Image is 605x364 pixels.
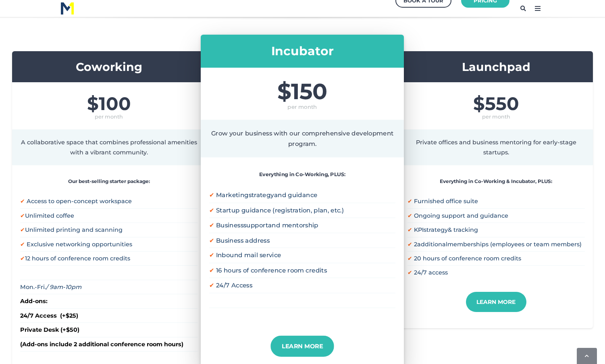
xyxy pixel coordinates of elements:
[407,241,412,248] span: ✔
[20,94,198,112] span: $100
[20,297,48,305] strong: Add-ons:
[414,269,448,276] span: 24/7 access
[407,269,412,276] span: ✔
[407,59,585,75] h3: Launchpad
[20,283,81,291] span: Mon.-Fri.
[414,198,478,205] span: Furnished office suite
[216,236,270,244] span: Business address
[20,198,25,205] span: ✔
[216,281,252,289] span: 24/7 Access
[25,226,123,233] span: Unlimited printing and scanning
[46,283,81,291] em: / 9am-10pm
[407,255,412,262] span: ✔
[27,198,132,205] span: Access to open-concept workspace
[216,221,318,229] span: Business and mentorship
[407,212,412,219] span: ✔
[20,59,198,75] h3: Coworking
[209,252,214,259] span: ✔
[21,139,197,156] span: A collaborative space that combines professional amenities with a vibrant community.
[209,206,214,214] span: ✔
[416,139,576,156] span: Private offices and business mentoring for early-stage startups.
[20,312,78,319] strong: 24/7 Access (+$25)
[414,212,508,219] span: Ongoing support and guidance
[61,2,74,15] img: M1 Logo - Blue Letters - for Light Backgrounds-2
[209,102,395,111] span: per month
[424,226,448,233] span: strategy
[407,177,585,185] p: Everything in Co-Working & Incubator, PLUS:
[209,236,214,244] span: ✔
[20,226,25,233] span: ✔
[407,94,585,112] span: $550
[20,212,25,219] span: ✔
[466,292,526,312] a: Learn More
[216,252,281,259] span: Inbound mail service
[20,341,183,348] strong: (Add-ons include 2 additional conference room hours)
[209,221,214,229] span: ✔
[243,221,268,229] span: support
[216,206,344,214] span: Startup guidance (registration, plan, etc.)
[216,266,327,274] span: 16 hours of conference room credits
[407,226,412,233] span: ✔
[209,80,395,102] span: $150
[20,241,25,248] span: ✔
[25,255,130,262] span: 12 hours of conference room credits
[25,212,74,219] span: Unlimited coffee
[20,112,198,121] span: per month
[216,191,318,199] span: Marketing and guidance
[209,170,395,179] p: Everything in Co-Working, PLUS:
[209,191,214,199] span: ✔
[249,191,274,199] span: strategy
[27,241,132,248] span: Exclusive networking opportunities
[20,326,79,333] strong: Private Desk (+$50)
[211,129,394,148] span: Grow your business with our comprehensive development program.
[209,266,214,274] span: ✔
[407,112,585,121] span: per month
[68,178,150,184] strong: Our best-selling starter package:
[414,226,478,233] span: KPI & tracking
[209,43,395,59] h3: Incubator
[407,198,412,205] span: ✔
[414,241,582,248] span: 2 memberships (employees or team members)
[417,241,447,248] span: additional
[271,335,335,357] a: Learn More
[414,255,521,262] span: 20 hours of conference room credits
[20,255,25,262] span: ✔
[209,281,214,289] span: ✔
